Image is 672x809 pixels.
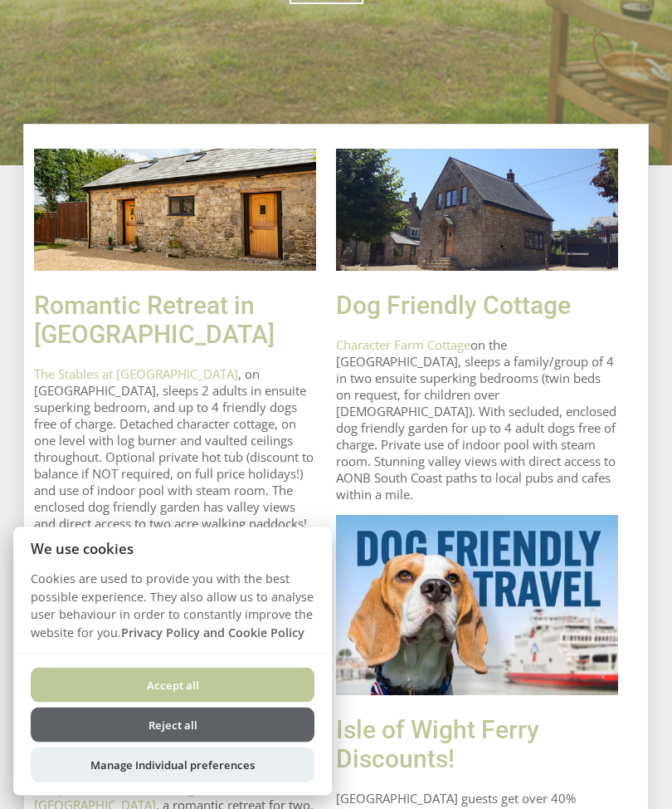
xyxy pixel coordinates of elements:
a: The Stables at [GEOGRAPHIC_DATA] [34,366,238,383]
p: , on [GEOGRAPHIC_DATA], sleeps 2 adults in ensuite superking bedroom, and up to 4 friendly dogs f... [34,366,316,532]
button: Manage Individual preferences [31,748,314,782]
h2: We use cookies [13,541,332,556]
img: Dog friendly travel to IOW [336,516,618,696]
button: Reject all [31,708,314,743]
a: Privacy Policy and Cookie Policy [121,625,304,640]
a: Dog Friendly Cottage [336,292,571,321]
a: Romantic Retreat in [GEOGRAPHIC_DATA] [34,292,275,350]
img: Dog_Friendly_Cottage_Holiday.full.jpg [34,150,316,272]
a: Character Farm Cottage [336,337,470,354]
p: Cookies are used to provide you with the best possible experience. They also allow us to analyse ... [13,570,332,654]
p: on the [GEOGRAPHIC_DATA], sleeps a family/group of 4 in two ensuite superking bedrooms (twin beds... [336,337,618,503]
button: Accept all [31,668,314,703]
a: Isle of Wight Ferry Discounts! [336,716,539,774]
img: Kingates_Farm.full.jpg [336,150,618,272]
